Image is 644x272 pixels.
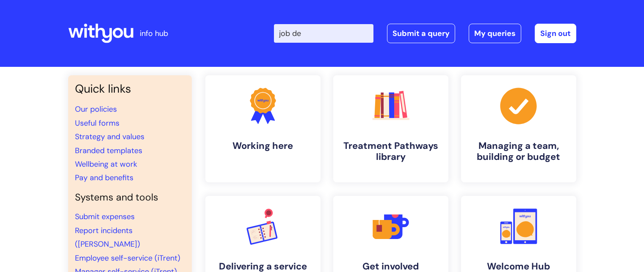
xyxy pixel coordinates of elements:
a: Pay and benefits [75,173,133,183]
h4: Delivering a service [212,261,314,272]
a: Useful forms [75,118,119,128]
p: info hub [140,27,168,40]
a: Employee self-service (iTrent) [75,253,180,263]
a: Treatment Pathways library [333,75,448,182]
a: Branded templates [75,146,142,156]
a: Managing a team, building or budget [461,75,576,182]
h4: Get involved [340,261,442,272]
h4: Working here [212,140,314,151]
h4: Welcome Hub [468,261,569,272]
a: Report incidents ([PERSON_NAME]) [75,225,140,249]
h4: Treatment Pathways library [340,140,442,163]
a: Wellbeing at work [75,159,137,169]
h4: Systems and tools [75,192,185,203]
a: Submit a query [387,24,455,43]
div: | - [274,24,576,43]
input: Search [274,24,373,43]
a: Sign out [535,24,576,43]
h4: Managing a team, building or budget [468,140,569,163]
a: Submit expenses [75,212,135,222]
h3: Quick links [75,82,185,96]
a: Strategy and values [75,132,144,142]
a: Working here [205,75,321,182]
a: My queries [469,24,521,43]
a: Our policies [75,104,117,114]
